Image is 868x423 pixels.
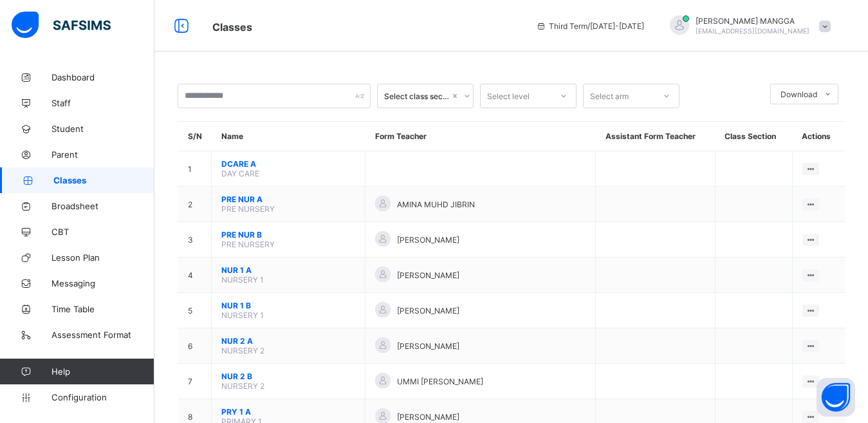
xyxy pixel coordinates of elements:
[397,270,459,280] span: [PERSON_NAME]
[51,278,154,288] span: Messaging
[221,310,264,320] span: NURSERY 1
[596,122,716,151] th: Assistant Form Teacher
[53,175,154,185] span: Classes
[696,16,809,26] span: [PERSON_NAME] MANGGA
[178,328,212,364] td: 6
[221,371,355,381] span: NUR 2 B
[221,169,259,178] span: DAY CARE
[178,187,212,222] td: 2
[590,84,629,108] div: Select arm
[657,15,837,37] div: UMARMANGGA
[51,72,154,82] span: Dashboard
[221,346,264,355] span: NURSERY 2
[397,377,483,386] span: UMMI [PERSON_NAME]
[178,122,212,151] th: S/N
[178,151,212,187] td: 1
[397,412,459,422] span: [PERSON_NAME]
[221,407,355,417] span: PRY 1 A
[221,240,275,249] span: PRE NURSERY
[178,293,212,328] td: 5
[51,201,154,211] span: Broadsheet
[536,21,644,31] span: session/term information
[221,265,355,275] span: NUR 1 A
[51,227,154,237] span: CBT
[397,200,475,209] span: AMINA MUHD JIBRIN
[51,366,154,377] span: Help
[51,98,154,108] span: Staff
[51,392,154,402] span: Configuration
[51,124,154,134] span: Student
[397,306,459,315] span: [PERSON_NAME]
[221,275,264,285] span: NURSERY 1
[221,194,355,204] span: PRE NUR A
[221,336,355,346] span: NUR 2 A
[212,21,252,33] span: Classes
[487,84,530,108] div: Select level
[780,89,817,99] span: Download
[397,341,459,351] span: [PERSON_NAME]
[51,304,154,314] span: Time Table
[365,122,596,151] th: Form Teacher
[817,378,855,417] button: Open asap
[397,235,459,245] span: [PERSON_NAME]
[221,230,355,240] span: PRE NUR B
[221,301,355,310] span: NUR 1 B
[51,330,154,340] span: Assessment Format
[221,204,275,214] span: PRE NURSERY
[221,381,264,391] span: NURSERY 2
[384,91,450,101] div: Select class section
[221,159,355,169] span: DCARE A
[51,252,154,263] span: Lesson Plan
[212,122,365,151] th: Name
[178,222,212,258] td: 3
[696,27,809,35] span: [EMAIL_ADDRESS][DOMAIN_NAME]
[178,258,212,293] td: 4
[792,122,845,151] th: Actions
[12,12,111,39] img: safsims
[51,149,154,160] span: Parent
[178,364,212,399] td: 7
[715,122,792,151] th: Class Section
